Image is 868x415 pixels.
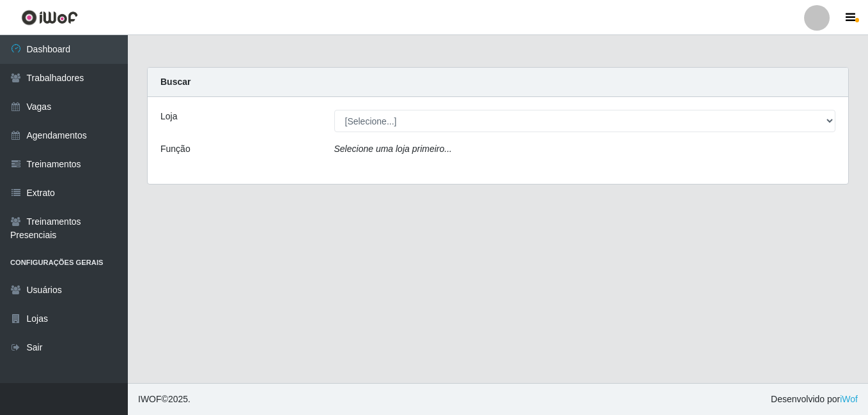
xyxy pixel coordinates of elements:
[160,142,190,156] label: Função
[840,394,858,404] a: iWof
[160,77,190,87] strong: Buscar
[334,144,452,154] i: Selecione uma loja primeiro...
[771,393,858,406] span: Desenvolvido por
[21,10,78,26] img: CoreUI Logo
[138,393,190,406] span: © 2025 .
[138,394,162,404] span: IWOF
[160,110,177,123] label: Loja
